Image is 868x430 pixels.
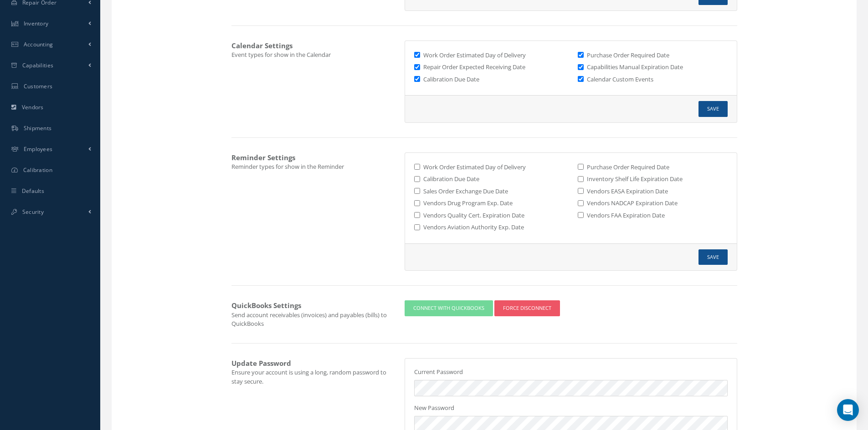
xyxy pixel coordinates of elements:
label: Purchase Order Required Date [587,50,669,60]
label: Calibration Due Date [423,74,479,84]
label: Work Order Estimated Day of Delivery [423,50,526,60]
div: Reminder types for show in the Reminder [231,162,391,172]
div: Event types for show in the Calendar [231,51,391,60]
span: Accounting [24,40,53,48]
label: Purchase Order Required Date [587,162,669,172]
div: Calendar Settings [231,40,391,51]
span: Ensure your account is using a long, random password to stay secure. [231,368,386,385]
label: Inventory Shelf Life Expiration Date [587,174,683,184]
label: Vendors EASA Expiration Date [587,186,668,196]
label: Repair Order Expected Receiving Date [423,62,525,72]
span: Inventory [24,20,49,27]
a: Connect with Quickbooks [405,300,493,316]
label: Vendors NADCAP Expiration Date [587,198,678,208]
label: Sales Order Exchange Due Date [423,186,508,196]
div: Send account receivables (invoices) and payables (bills) to QuickBooks [231,311,391,329]
span: Customers [24,82,53,90]
label: Capabilities Manual Expiration Date [587,62,683,72]
label: New Password [414,404,454,413]
span: Capabilities [22,61,54,69]
span: Defaults [22,187,44,195]
span: Update Password [231,359,291,368]
span: Shipments [24,124,52,132]
a: Force Disconnect [494,300,560,316]
span: Calibration [23,166,52,174]
span: Employees [24,145,53,153]
button: Save [699,101,728,117]
label: Vendors Aviation Authority Exp. Date [423,222,524,232]
label: Current Password [414,368,463,377]
div: Open Intercom Messenger [837,399,859,421]
label: Vendors Quality Cert. Expiration Date [423,210,524,220]
div: QuickBooks Settings [231,300,391,311]
span: Security [22,208,44,216]
button: Save [699,249,728,265]
label: Vendors FAA Expiration Date [587,210,665,220]
span: Vendors [22,103,44,111]
label: Calendar Custom Events [587,74,653,84]
label: Vendors Drug Program Exp. Date [423,198,513,208]
div: Reminder Settings [231,152,391,163]
label: Calibration Due Date [423,174,479,184]
label: Work Order Estimated Day of Delivery [423,162,526,172]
